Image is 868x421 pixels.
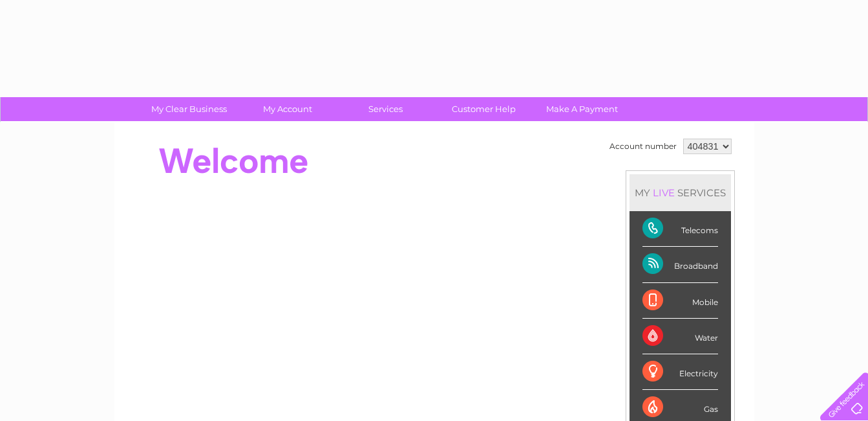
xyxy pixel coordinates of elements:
div: Water [642,319,718,354]
div: LIVE [650,187,677,199]
a: My Clear Business [136,97,242,121]
a: Services [332,97,439,121]
a: Make A Payment [529,97,635,121]
div: Broadband [642,247,718,282]
td: Account number [606,135,680,157]
div: Electricity [642,354,718,390]
a: Customer Help [430,97,537,121]
div: Mobile [642,283,718,319]
div: Telecoms [642,211,718,247]
div: MY SERVICES [630,174,731,211]
a: My Account [234,97,341,121]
